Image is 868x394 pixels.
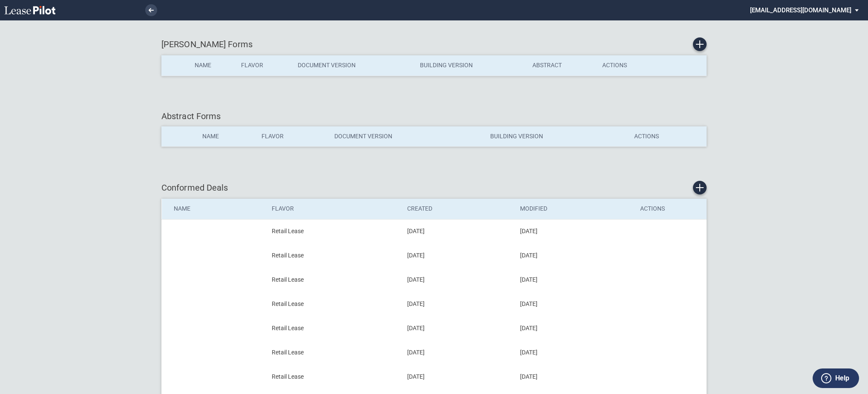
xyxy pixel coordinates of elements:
a: Create new conformed deal [693,181,707,194]
th: Name [162,199,266,219]
th: Document Version [328,126,484,147]
td: [DATE] [401,219,514,243]
a: Delete Conformed Deal [661,298,673,310]
th: Actions [634,199,707,219]
td: Retail Lease [266,316,401,340]
a: Delete Conformed Deal [661,274,673,286]
a: Edit Conformed Deal [640,323,652,334]
md-icon: Delete Conformed Deal [661,323,672,334]
a: Delete Conformed Deal [661,371,673,383]
md-icon: Edit Conformed Deal [641,348,651,358]
a: Delete Conformed Deal [661,226,673,237]
div: Conformed Deals [161,181,707,194]
th: Building Version [414,55,526,76]
td: [DATE] [401,243,514,268]
td: [DATE] [401,292,514,316]
md-icon: Edit Conformed Deal [641,226,651,237]
th: Name [189,55,235,76]
th: Created [401,199,514,219]
label: Help [835,373,849,384]
td: [DATE] [514,365,634,389]
md-icon: Edit Conformed Deal [641,251,651,261]
th: Flavor [235,55,292,76]
a: Edit Conformed Deal [640,347,652,359]
md-icon: Delete Conformed Deal [661,372,672,382]
th: Actions [628,126,707,147]
a: Delete Conformed Deal [661,323,673,334]
td: [DATE] [514,268,634,292]
td: [DATE] [401,268,514,292]
md-icon: Edit Conformed Deal [641,299,651,309]
button: Help [813,368,859,388]
div: Abstract Forms [161,110,707,122]
td: [DATE] [514,219,634,243]
a: Delete Conformed Deal [661,347,673,359]
a: Edit Conformed Deal [640,226,652,237]
div: [PERSON_NAME] Forms [161,37,707,51]
md-icon: Edit Conformed Deal [641,372,651,382]
th: Actions [596,55,658,76]
md-icon: Delete Conformed Deal [661,226,672,237]
td: [DATE] [514,340,634,365]
a: Edit Conformed Deal [640,274,652,286]
td: [DATE] [514,292,634,316]
md-icon: Edit Conformed Deal [641,275,651,285]
td: Retail Lease [266,365,401,389]
td: Retail Lease [266,340,401,365]
th: Modified [514,199,634,219]
td: [DATE] [514,243,634,268]
md-icon: Delete Conformed Deal [661,348,672,358]
md-icon: Edit Conformed Deal [641,323,651,334]
td: [DATE] [401,365,514,389]
td: Retail Lease [266,268,401,292]
td: [DATE] [401,340,514,365]
th: Building Version [484,126,628,147]
td: Retail Lease [266,219,401,243]
md-icon: Delete Conformed Deal [661,251,672,261]
th: Document Version [292,55,414,76]
th: Name [196,126,256,147]
td: [DATE] [514,316,634,340]
a: Edit Conformed Deal [640,371,652,383]
th: Abstract [526,55,596,76]
md-icon: Delete Conformed Deal [661,275,672,285]
td: Retail Lease [266,243,401,268]
a: Edit Conformed Deal [640,298,652,310]
td: Retail Lease [266,292,401,316]
th: Flavor [256,126,328,147]
a: Edit Conformed Deal [640,250,652,262]
a: Delete Conformed Deal [661,250,673,262]
th: Flavor [266,199,401,219]
md-icon: Delete Conformed Deal [661,299,672,309]
td: [DATE] [401,316,514,340]
a: Create new Form [693,37,707,51]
